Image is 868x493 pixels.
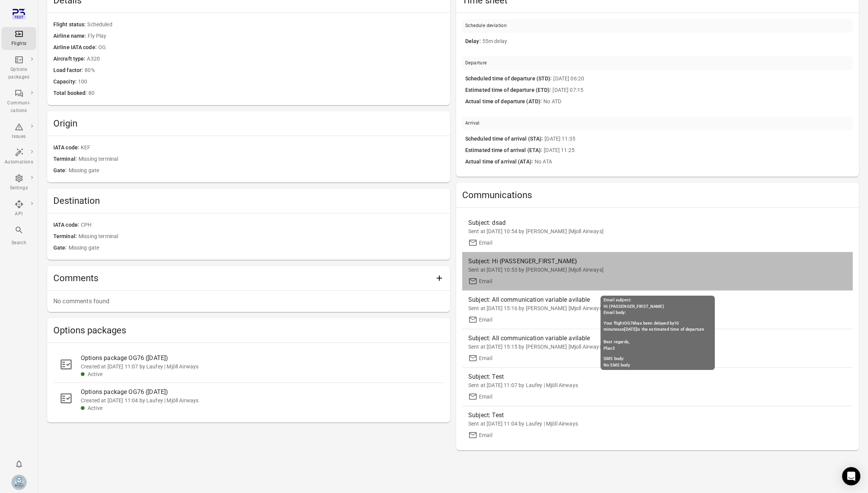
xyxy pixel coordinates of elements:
span: Terminal [53,155,78,163]
div: Hi {PASSENGER_FIRST_NAME} [604,304,712,310]
span: Airline name [53,32,88,40]
div: Sent at [DATE] 11:04 by Laufey | Mjöll Airways [468,420,847,427]
span: Missing gate [69,244,444,252]
div: Options package OG76 ([DATE]) [81,354,438,363]
span: 55m delay [482,37,850,46]
div: Subject: Test [468,411,752,420]
h2: Options packages [53,324,444,336]
div: Email [479,277,492,285]
span: No ATD [543,98,850,106]
a: API [2,197,36,220]
span: Terminal [53,232,78,241]
span: [DATE] 11:35 [545,135,850,143]
div: Subject: Hi {PASSENGER_FIRST_NAME} [468,257,752,266]
div: Email body: [604,310,712,316]
span: OG [98,43,444,52]
div: Automations [5,158,33,166]
span: Load factor [53,66,85,75]
span: Scheduled [87,21,444,29]
div: Email [479,239,492,247]
img: Mjoll-Airways-Logo.webp [11,475,27,490]
h2: Communications [462,189,853,201]
div: Email [479,316,492,323]
div: Email [479,431,492,439]
a: Flights [2,27,36,50]
div: Open Intercom Messenger [842,467,860,485]
a: Subject: dsadSent at [DATE] 10:54 by [PERSON_NAME] [Mjoll Airways]Email [462,214,853,252]
span: KEF [81,144,444,152]
span: [DATE] 11:25 [544,146,850,155]
span: Your flight [604,321,624,326]
div: API [5,210,33,218]
button: Elsa Mjöll [Mjoll Airways] [8,472,30,493]
a: Subject: All communication variable avilableSent at [DATE] 15:16 by [PERSON_NAME] [Mjoll Airways]... [462,291,853,329]
div: Email subject: [604,297,712,304]
span: CPH [81,221,444,229]
a: Subject: Hi {PASSENGER_FIRST_NAME}Sent at [DATE] 10:53 by [PERSON_NAME] [Mjoll Airways]Email [462,252,853,290]
a: Options packages [2,53,36,83]
div: Created at [DATE] 11:04 by Laufey | Mjöll Airways [81,397,438,404]
div: Created at [DATE] 11:07 by Laufey | Mjöll Airways [81,363,438,370]
span: so [620,327,624,332]
span: Delay [465,37,482,46]
span: Plan3 [604,346,615,351]
div: Flights [5,40,33,48]
a: Subject: TestSent at [DATE] 11:04 by Laufey | Mjöll AirwaysEmail [462,406,853,444]
a: Subject: All communication variable avilableSent at [DATE] 15:15 by [PERSON_NAME] [Mjoll Airways]... [462,329,853,367]
h2: Origin [53,117,444,130]
span: 80 [88,89,444,98]
span: IATA code [53,144,81,152]
a: Subject: TestSent at [DATE] 11:07 by Laufey | Mjöll AirwaysEmail [462,368,853,406]
span: [DATE] 07:15 [553,86,850,94]
span: Fly Play [88,32,444,40]
span: Estimated time of departure (ETD) [465,86,553,94]
div: Arrival [465,120,480,127]
div: Sent at [DATE] 10:53 by [PERSON_NAME] [Mjoll Airways] [468,266,847,274]
span: A320 [87,55,444,63]
div: No SMS body [604,362,712,369]
div: Communi-cations [5,99,33,115]
h2: Comments [53,272,432,284]
span: Gate [53,166,69,175]
div: Options packages [5,66,33,81]
button: Search [2,223,36,249]
a: Issues [2,120,36,143]
span: No ATA [535,158,850,166]
div: Subject: All communication variable avilable [468,295,752,304]
span: Scheduled time of arrival (STA) [465,135,545,143]
div: Departure [465,59,487,67]
div: Schedule deviation [465,22,507,30]
span: 80% [85,66,444,75]
span: [DATE] [624,327,637,332]
div: Email [479,393,492,400]
span: Actual time of arrival (ATA) [465,158,535,166]
span: OG76 [624,321,635,326]
div: Subject: dsad [468,218,752,227]
div: Sent at [DATE] 15:16 by [PERSON_NAME] [Mjoll Airways] [468,304,847,312]
div: Active [88,370,438,378]
a: Communi-cations [2,86,36,117]
span: 100 [78,78,444,86]
div: Options package OG76 ([DATE]) [81,387,438,397]
h2: Destination [53,195,444,207]
span: Gate [53,244,69,252]
div: Active [88,404,438,412]
span: Total booked [53,89,88,98]
span: has been delayed by [635,321,674,326]
a: Automations [2,146,36,168]
div: SMS body: [604,356,712,362]
span: [DATE] 06:20 [553,75,850,83]
span: Missing terminal [78,155,444,163]
span: Aircraft type [53,55,87,63]
span: Missing terminal [78,232,444,241]
button: Notifications [11,456,27,472]
span: IATA code [53,221,81,229]
span: Estimated time of arrival (ETA) [465,146,544,155]
div: Sent at [DATE] 11:07 by Laufey | Mjöll Airways [468,381,847,389]
span: Best regards, [604,339,629,344]
span: Capacity [53,78,78,86]
span: Missing gate [69,166,444,175]
div: Search [5,239,33,247]
div: Subject: All communication variable avilable [468,334,752,343]
p: No comments found [53,297,444,306]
